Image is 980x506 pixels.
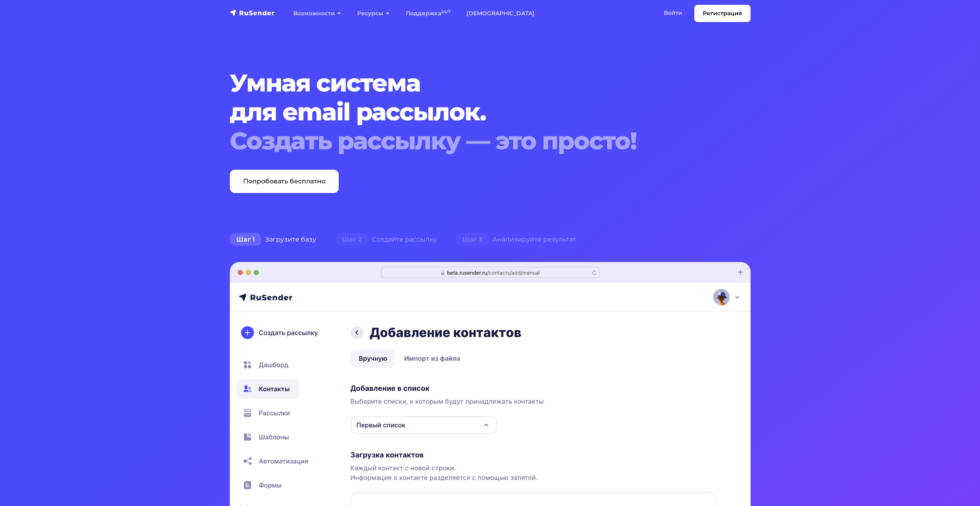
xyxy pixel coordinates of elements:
span: Шаг 2 [336,233,368,246]
div: Анализируйте результат [446,232,586,248]
sup: 24/7 [441,9,450,14]
img: RuSender [230,9,275,17]
div: Создайте рассылку [326,232,446,248]
a: Поддержка24/7 [398,5,458,22]
span: Шаг 3 [456,233,489,246]
a: Войти [656,5,690,21]
a: Возможности [285,5,349,22]
h1: Умная система для email рассылок. [230,69,706,155]
div: Создать рассылку — это просто! [230,126,706,155]
a: Ресурсы [349,5,398,22]
a: Регистрация [694,5,751,22]
span: Шаг 1 [230,233,261,246]
a: Попробовать бесплатно [230,170,339,193]
div: Загрузите базу [220,232,326,248]
a: [DEMOGRAPHIC_DATA] [458,5,542,22]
